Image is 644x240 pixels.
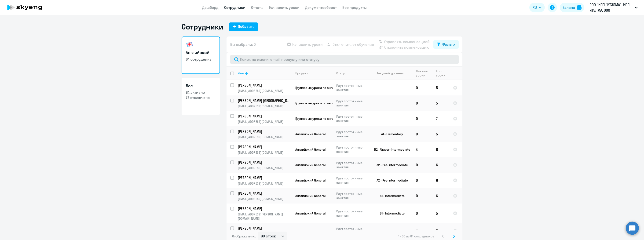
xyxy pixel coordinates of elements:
[336,114,368,123] p: Идут постоянные занятия
[238,206,291,211] a: [PERSON_NAME]
[238,226,291,231] p: [PERSON_NAME]
[229,22,258,31] button: Добавить
[416,69,429,77] div: Личные уроки
[432,80,449,95] td: 5
[412,142,432,157] td: 4
[186,41,193,48] img: english
[432,188,449,204] td: 6
[182,78,220,115] a: Все84 активно72 отключено
[432,142,449,157] td: 6
[342,5,367,10] a: Все продукты
[230,55,459,64] input: Поиск по имени, email, продукту или статусу
[295,71,332,75] div: Продукт
[372,71,412,75] div: Текущий уровень
[238,71,291,75] div: Имя
[305,5,337,10] a: Документооборот
[238,83,291,88] a: [PERSON_NAME]
[369,126,412,142] td: A1 - Elementary
[587,2,640,13] button: ООО "НПП "ИТЭЛМА", НПП ИТЭЛМА, ООО
[412,173,432,188] td: 0
[336,145,368,154] p: Идут постоянные занятия
[369,157,412,173] td: A2 - Pre-Intermediate
[238,120,291,124] p: [EMAIL_ADDRESS][DOMAIN_NAME]
[238,181,291,185] p: [EMAIL_ADDRESS][DOMAIN_NAME]
[238,160,291,165] p: [PERSON_NAME]
[238,24,254,29] div: Добавить
[412,157,432,173] td: 0
[336,84,368,92] p: Идут постоянные занятия
[560,3,584,12] button: Балансbalance
[238,175,291,180] a: [PERSON_NAME]
[238,144,291,149] a: [PERSON_NAME]
[202,5,219,10] a: Дашборд
[577,5,582,10] img: balance
[432,173,449,188] td: 6
[436,69,449,77] div: Корп. уроки
[238,212,291,221] p: [EMAIL_ADDRESS][PERSON_NAME][DOMAIN_NAME]
[186,90,216,95] p: 84 активно
[295,211,326,215] span: Английский General
[336,99,368,107] p: Идут постоянные занятия
[238,144,291,149] p: [PERSON_NAME]
[224,5,245,10] a: Сотрудники
[369,142,412,157] td: B2 - Upper-Intermediate
[295,147,326,152] span: Английский General
[563,5,575,10] div: Баланс
[182,22,223,31] h1: Сотрудники
[238,197,291,201] p: [EMAIL_ADDRESS][DOMAIN_NAME]
[412,188,432,204] td: 0
[336,227,368,235] p: Идут постоянные занятия
[369,173,412,188] td: A2 - Pre-Intermediate
[432,126,449,142] td: 5
[238,160,291,165] a: [PERSON_NAME]
[589,2,633,13] p: ООО "НПП "ИТЭЛМА", НПП ИТЭЛМА, ООО
[238,113,291,119] a: [PERSON_NAME]
[369,188,412,204] td: B1 - Intermediate
[412,204,432,223] td: 0
[238,206,291,211] p: [PERSON_NAME]
[412,80,432,95] td: 0
[295,178,326,182] span: Английский General
[295,116,380,121] span: Групповые уроки по английскому языку для взрослых
[398,234,434,238] span: 1 - 30 из 84 сотрудников
[336,176,368,185] p: Идут постоянные занятия
[238,129,291,134] a: [PERSON_NAME]
[412,111,432,126] td: 0
[432,204,449,223] td: 5
[232,234,256,238] span: Отображать по:
[238,113,291,119] p: [PERSON_NAME]
[238,191,291,196] p: [PERSON_NAME]
[336,161,368,169] p: Идут постоянные занятия
[433,40,459,49] button: Фильтр
[238,191,291,196] a: [PERSON_NAME]
[238,89,291,93] p: [EMAIL_ADDRESS][DOMAIN_NAME]
[295,101,380,105] span: Групповые уроки по английскому языку для взрослых
[369,223,412,239] td: B2 - Upper-Intermediate
[186,95,216,100] p: 72 отключено
[336,71,368,75] div: Статус
[238,166,291,170] p: [EMAIL_ADDRESS][DOMAIN_NAME]
[238,104,291,108] p: [EMAIL_ADDRESS][DOMAIN_NAME]
[186,83,216,89] h3: Все
[238,98,291,103] p: [PERSON_NAME] [GEOGRAPHIC_DATA]
[238,98,291,103] a: [PERSON_NAME] [GEOGRAPHIC_DATA]
[336,130,368,138] p: Идут постоянные занятия
[336,71,346,75] div: Статус
[238,226,291,231] a: [PERSON_NAME]
[295,71,308,75] div: Продукт
[251,5,263,10] a: Отчеты
[432,157,449,173] td: 6
[377,71,403,75] div: Текущий уровень
[269,5,300,10] a: Начислить уроки
[416,69,432,77] div: Личные уроки
[412,126,432,142] td: 0
[436,69,446,77] div: Корп. уроки
[442,41,455,47] div: Фильтр
[295,229,326,233] span: Английский General
[432,111,449,126] td: 7
[369,204,412,223] td: B1 - Intermediate
[336,192,368,200] p: Идут постоянные занятия
[336,209,368,218] p: Идут постоянные занятия
[432,223,449,239] td: 5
